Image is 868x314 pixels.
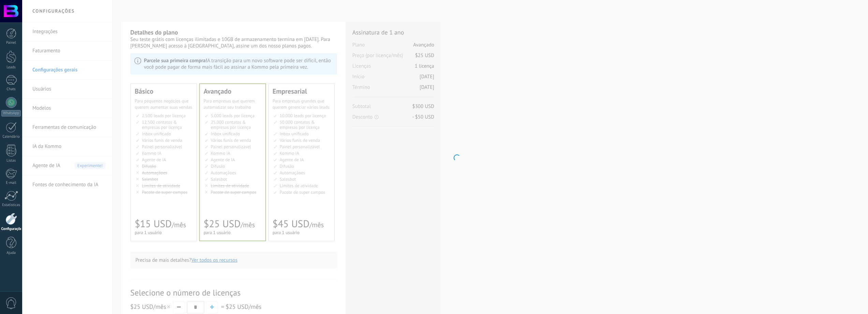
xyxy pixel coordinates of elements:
[1,251,21,255] div: Ajuda
[1,227,21,231] div: Configurações
[1,135,21,139] div: Calendário
[1,181,21,185] div: E-mail
[1,87,21,92] div: Chats
[1,65,21,70] div: Leads
[1,203,21,207] div: Estatísticas
[1,41,21,45] div: Painel
[1,159,21,163] div: Listas
[1,110,21,117] div: WhatsApp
